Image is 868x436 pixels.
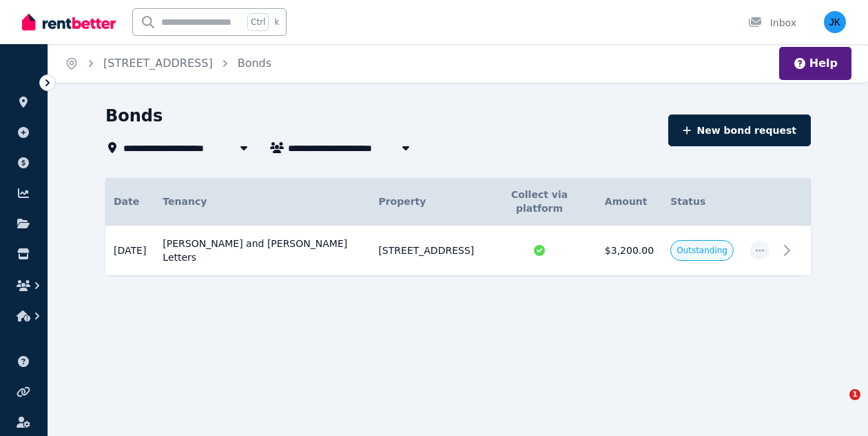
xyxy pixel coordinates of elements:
span: k [274,17,279,28]
span: Bonds [238,55,271,72]
td: [PERSON_NAME] and [PERSON_NAME] Letters [154,226,370,276]
span: Ctrl [247,13,269,31]
img: RentBetter [22,12,116,32]
span: Outstanding [676,245,727,256]
th: Collect via platform [482,178,597,226]
th: Property [370,178,482,226]
span: Date [114,195,139,208]
button: Help [793,55,838,72]
th: Tenancy [154,178,370,226]
img: jessica koenig [824,11,846,33]
td: [STREET_ADDRESS] [370,226,482,276]
button: New bond request [668,115,811,146]
iframe: Intercom live chat [821,389,854,422]
span: 1 [849,389,860,400]
td: $3,200.00 [597,226,662,276]
nav: Breadcrumb [48,44,288,83]
th: Status [662,178,742,226]
th: Amount [597,178,662,226]
span: [DATE] [114,244,146,257]
a: [STREET_ADDRESS] [103,57,213,70]
h1: Bonds [105,105,163,127]
div: Inbox [748,16,796,30]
